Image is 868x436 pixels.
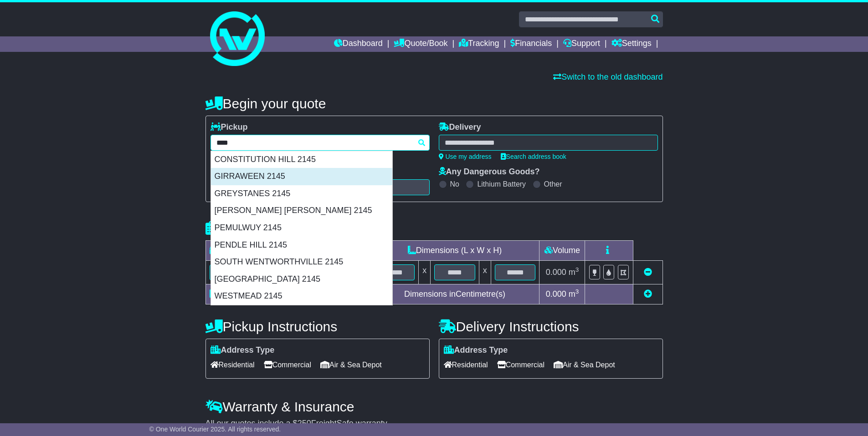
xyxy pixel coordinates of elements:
[546,268,566,277] span: 0.000
[211,151,392,168] div: CONSTITUTION HILL 2145
[554,358,615,372] span: Air & Sea Depot
[211,288,392,305] div: WESTMEAD 2145
[211,358,255,372] span: Residential
[569,268,579,277] span: m
[211,219,392,237] div: PEMULWUY 2145
[569,289,579,299] span: m
[205,399,663,414] h4: Warranty & Insurance
[298,419,311,428] span: 250
[211,122,248,132] label: Pickup
[205,284,282,304] td: Total
[439,167,540,177] label: Any Dangerous Goods?
[553,72,663,81] a: Switch to the old dashboard
[205,221,320,236] h4: Package details |
[497,358,544,372] span: Commercial
[546,289,566,299] span: 0.000
[211,253,392,271] div: SOUTH WENTWORTHVILLE 2145
[334,36,383,52] a: Dashboard
[450,180,459,188] label: No
[320,358,382,372] span: Air & Sea Depot
[211,202,392,219] div: [PERSON_NAME] [PERSON_NAME] 2145
[539,241,585,261] td: Volume
[501,153,566,160] a: Search address book
[419,261,431,284] td: x
[394,36,447,52] a: Quote/Book
[644,268,652,277] a: Remove this item
[544,180,562,188] label: Other
[205,241,282,261] td: Type
[477,180,526,188] label: Lithium Battery
[510,36,552,52] a: Financials
[211,185,392,203] div: GREYSTANES 2145
[211,237,392,254] div: PENDLE HILL 2145
[444,345,508,355] label: Address Type
[439,122,481,132] label: Delivery
[211,271,392,288] div: [GEOGRAPHIC_DATA] 2145
[211,135,430,151] typeahead: Please provide city
[205,319,430,334] h4: Pickup Instructions
[205,419,663,429] div: All our quotes include a $ FreightSafe warranty.
[149,426,281,433] span: © One World Courier 2025. All rights reserved.
[479,261,491,284] td: x
[563,36,600,52] a: Support
[370,241,539,261] td: Dimensions (L x W x H)
[439,153,492,160] a: Use my address
[444,358,488,372] span: Residential
[211,345,275,355] label: Address Type
[611,36,652,52] a: Settings
[459,36,499,52] a: Tracking
[575,266,579,273] sup: 3
[439,319,663,334] h4: Delivery Instructions
[370,284,539,304] td: Dimensions in Centimetre(s)
[575,288,579,295] sup: 3
[211,168,392,185] div: GIRRAWEEN 2145
[205,96,663,111] h4: Begin your quote
[264,358,311,372] span: Commercial
[644,289,652,299] a: Add new item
